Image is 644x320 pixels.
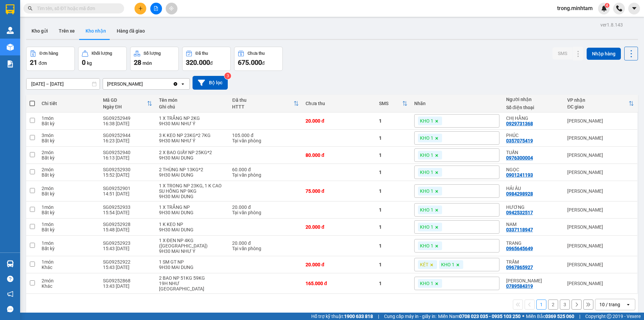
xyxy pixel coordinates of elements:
[103,278,152,283] div: SG09252868
[344,314,373,319] strong: 1900 633 818
[103,265,152,270] div: 15:43 [DATE]
[159,116,226,121] div: 1 X TRẮNG NP 2KG
[103,138,152,143] div: 16:23 [DATE]
[103,204,152,210] div: SG09252933
[579,313,580,320] span: |
[306,152,372,158] div: 80.000 đ
[103,121,152,126] div: 16:38 [DATE]
[420,224,433,230] span: KHO 1
[548,300,558,310] button: 2
[37,5,116,12] input: Tìm tên, số ĐT hoặc mã đơn
[7,60,14,67] img: solution-icon
[420,152,433,158] span: KHO 1
[134,58,141,66] span: 28
[587,48,621,60] button: Nhập hàng
[306,188,372,194] div: 75.000 đ
[379,170,408,175] div: 1
[526,313,574,320] span: Miền Bắc
[7,306,13,312] span: message
[238,58,262,66] span: 675.000
[82,58,86,66] span: 0
[103,133,152,138] div: SG09252944
[379,262,408,267] div: 1
[42,240,96,246] div: 1 món
[159,275,226,281] div: 2 BAO NP 51KG 59KG
[567,207,634,213] div: [PERSON_NAME]
[567,152,634,158] div: [PERSON_NAME]
[42,259,96,265] div: 1 món
[506,204,560,210] div: HƯƠNG
[506,259,560,265] div: TRẦM
[103,210,152,215] div: 15:54 [DATE]
[159,155,226,161] div: 9H30 MAI DUNG
[103,227,152,232] div: 15:48 [DATE]
[536,300,546,310] button: 1
[42,283,96,289] div: Khác
[173,81,178,87] svg: Clear value
[107,81,143,87] div: [PERSON_NAME]
[232,204,299,210] div: 20.000 đ
[567,97,629,103] div: VP nhận
[229,95,302,112] th: Toggle SortBy
[506,227,533,232] div: 0337118947
[607,314,611,319] span: copyright
[506,97,560,102] div: Người nhận
[506,167,560,172] div: NGỌC
[103,222,152,227] div: SG09252928
[169,6,174,11] span: aim
[506,172,533,178] div: 0901241193
[232,246,299,251] div: Tại văn phòng
[306,262,372,267] div: 20.000 đ
[522,315,524,318] span: ⚪️
[420,188,433,194] span: KHO 1
[606,3,608,8] span: 4
[567,104,629,109] div: ĐC giao
[379,135,408,141] div: 1
[42,222,96,227] div: 1 món
[42,265,96,270] div: Khác
[506,133,560,138] div: PHÚC
[379,243,408,248] div: 1
[103,150,152,155] div: SG09252940
[159,222,226,227] div: 1 K KEO NP
[234,47,283,71] button: Chưa thu675.000đ
[186,58,210,66] span: 320.000
[506,116,560,121] div: CHỊ HẰNG
[567,281,634,286] div: [PERSON_NAME]
[159,133,226,138] div: 3 K KEO NP 23KG*2 7KG
[103,240,152,246] div: SG09252923
[103,172,152,178] div: 15:52 [DATE]
[232,138,299,143] div: Tại văn phòng
[28,6,33,11] span: search
[420,207,433,213] span: KHO 1
[180,81,185,87] svg: open
[7,276,13,282] span: question-circle
[103,104,147,109] div: Ngày ĐH
[552,4,598,12] span: trong.minhtam
[441,262,454,268] span: KHO 1
[100,95,156,112] th: Toggle SortBy
[166,3,177,14] button: aim
[232,172,299,178] div: Tại văn phòng
[111,23,150,39] button: Hàng đã giao
[80,23,111,39] button: Kho nhận
[159,121,226,126] div: 9H30 MAI NHƯ Ý
[64,6,80,13] span: Nhận:
[78,47,127,71] button: Khối lượng0kg
[103,97,147,103] div: Mã GD
[39,60,47,66] span: đơn
[159,172,226,178] div: 9H30 MAI DUNG
[64,6,118,21] div: [PERSON_NAME]
[6,6,59,21] div: [PERSON_NAME]
[42,278,96,283] div: 2 món
[159,265,226,270] div: 9H30 MAI DUNG
[248,51,265,56] div: Chưa thu
[506,240,560,246] div: TRANG
[135,3,146,14] button: plus
[143,60,152,66] span: món
[150,3,162,14] button: file-add
[30,58,37,66] span: 21
[420,280,433,286] span: KHO 1
[154,6,158,11] span: file-add
[262,60,265,66] span: đ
